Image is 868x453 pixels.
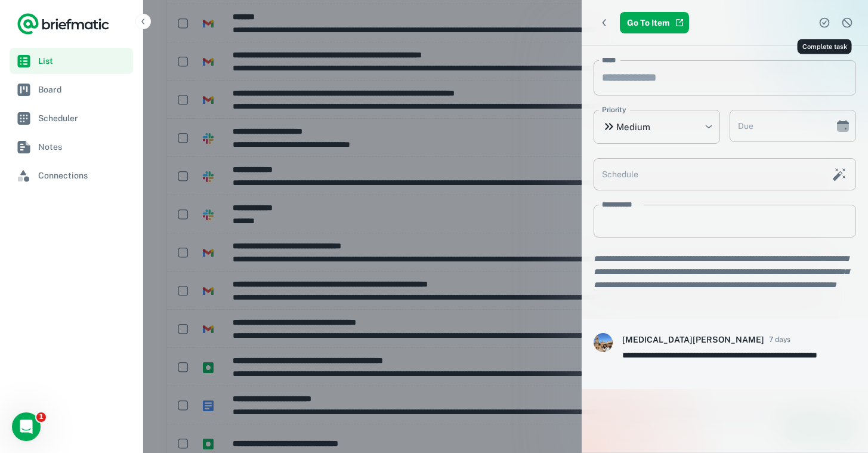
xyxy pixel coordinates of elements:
[38,83,128,96] span: Board
[831,114,855,138] button: Choose date
[769,334,790,345] span: 7 days
[10,76,133,103] a: Board
[798,39,852,54] div: Complete task
[12,412,41,441] iframe: Intercom live chat
[582,46,868,452] div: scrollable content
[38,169,128,182] span: Connections
[816,14,833,32] button: Complete task
[594,110,720,144] div: Medium
[622,333,764,346] h6: [MEDICAL_DATA][PERSON_NAME]
[620,12,689,33] a: Go To Item
[602,104,626,115] label: Priority
[594,12,615,33] button: Back
[38,140,128,153] span: Notes
[38,112,128,125] span: Scheduler
[10,48,133,74] a: List
[10,162,133,189] a: Connections
[838,14,856,32] button: Dismiss task
[829,164,850,184] button: Schedule this task with AI
[17,12,110,36] a: Logo
[36,412,46,422] span: 1
[10,105,133,131] a: Scheduler
[38,54,128,67] span: List
[594,333,613,352] img: 5811280327671_c0e15622df038515e21e_72.png
[10,134,133,160] a: Notes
